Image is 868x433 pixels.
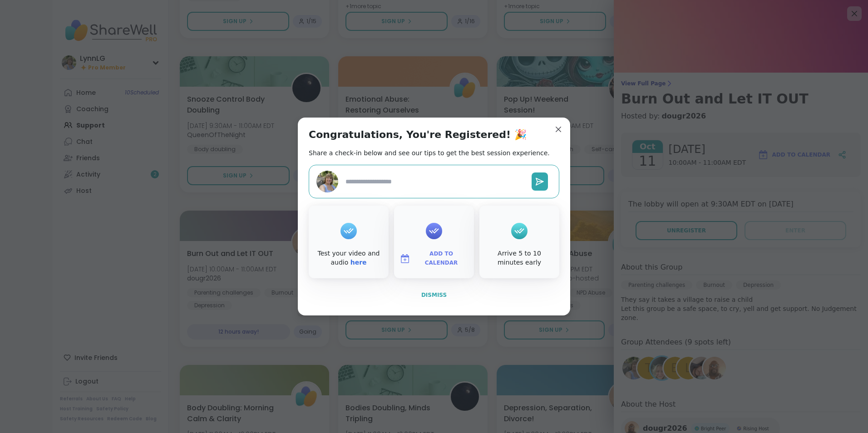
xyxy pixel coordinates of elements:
span: Dismiss [421,292,447,298]
span: Add to Calendar [414,250,469,267]
div: Arrive 5 to 10 minutes early [481,249,557,267]
img: ShareWell Logomark [399,253,410,264]
h2: Share a check-in below and see our tips to get the best session experience. [309,148,550,157]
button: Add to Calendar [396,249,472,268]
h1: Congratulations, You're Registered! 🎉 [309,128,527,141]
button: Dismiss [309,285,559,305]
a: here [350,259,367,266]
div: Test your video and audio [311,249,387,267]
img: LynnLG [316,171,338,192]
